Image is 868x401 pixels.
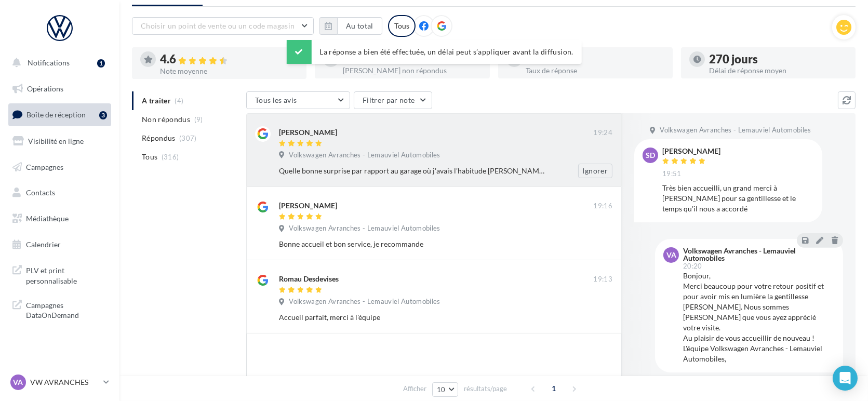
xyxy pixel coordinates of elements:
[337,17,382,35] button: Au total
[26,298,107,320] span: Campagnes DataOnDemand
[683,263,702,270] span: 20:20
[6,103,113,126] a: Boîte de réception3
[26,240,61,249] span: Calendrier
[160,68,298,75] div: Note moyenne
[26,188,55,197] span: Contacts
[279,200,337,211] div: [PERSON_NAME]
[593,275,612,284] span: 19:13
[354,91,432,109] button: Filtrer par note
[6,208,113,230] a: Médiathèque
[26,263,107,286] span: PLV et print personnalisable
[255,96,297,104] span: Tous les avis
[526,54,664,65] div: 98 %
[464,384,507,394] span: résultats/page
[6,182,113,204] a: Contacts
[14,377,23,387] span: VA
[6,52,109,74] button: Notifications 1
[286,40,581,64] div: La réponse a bien été effectuée, un délai peut s’appliquer avant la diffusion.
[6,259,113,290] a: PLV et print personnalisable
[8,372,111,392] a: VA VW AVRANCHES
[593,128,612,138] span: 19:24
[160,54,298,65] div: 4.6
[289,224,440,233] span: Volkswagen Avranches - Lemauviel Automobiles
[683,247,833,262] div: Volkswagen Avranches - Lemauviel Automobiles
[26,162,63,171] span: Campagnes
[279,166,545,176] div: Quelle bonne surprise par rapport au garage où j'avais l'habitude [PERSON_NAME] fermé pour cause ...
[142,133,176,143] span: Répondus
[6,156,113,178] a: Campagnes
[319,17,382,35] button: Au total
[833,366,858,391] div: Open Intercom Messenger
[709,67,847,74] div: Délai de réponse moyen
[99,111,107,119] div: 3
[279,312,545,323] div: Accueil parfait, merci à l'équipe
[6,234,113,256] a: Calendrier
[388,15,416,37] div: Tous
[162,153,179,161] span: (316)
[289,151,440,160] span: Volkswagen Avranches - Lemauviel Automobiles
[142,114,190,125] span: Non répondus
[709,54,847,65] div: 270 jours
[289,297,440,306] span: Volkswagen Avranches - Lemauviel Automobiles
[28,137,84,145] span: Visibilité en ligne
[6,130,113,152] a: Visibilité en ligne
[26,110,86,119] span: Boîte de réception
[279,239,545,249] div: Bonne accueil et bon service, je recommande
[246,91,350,109] button: Tous les avis
[662,169,682,179] span: 19:51
[662,148,720,155] div: [PERSON_NAME]
[30,377,99,387] p: VW AVRANCHES
[545,380,562,397] span: 1
[132,17,314,35] button: Choisir un point de vente ou un code magasin
[666,250,676,260] span: VA
[6,294,113,325] a: Campagnes DataOnDemand
[194,115,203,124] span: (9)
[578,164,612,178] button: Ignorer
[6,78,113,100] a: Opérations
[28,58,70,67] span: Notifications
[142,152,157,162] span: Tous
[526,67,664,74] div: Taux de réponse
[403,384,426,394] span: Afficher
[683,271,835,364] div: Bonjour, Merci beaucoup pour votre retour positif et pour avoir mis en lumière la gentillesse [PE...
[432,382,459,397] button: 10
[179,134,197,142] span: (307)
[27,84,63,93] span: Opérations
[593,202,612,211] span: 19:16
[662,183,814,214] div: Très bien accueilli, un grand merci à [PERSON_NAME] pour sa gentillesse et le temps qu'il nous a ...
[97,59,105,68] div: 1
[437,385,446,394] span: 10
[141,21,295,30] span: Choisir un point de vente ou un code magasin
[660,126,811,135] span: Volkswagen Avranches - Lemauviel Automobiles
[279,127,337,138] div: [PERSON_NAME]
[646,150,655,161] span: SD
[26,214,69,223] span: Médiathèque
[279,274,339,284] div: Romau Desdevises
